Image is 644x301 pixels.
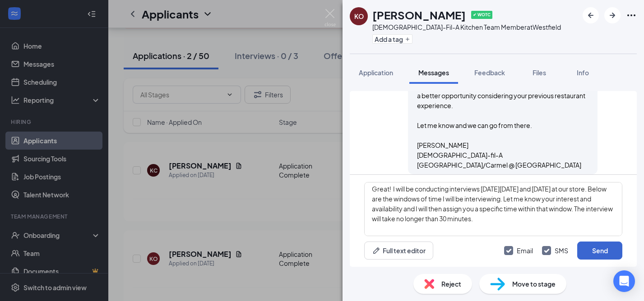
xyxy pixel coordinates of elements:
button: ArrowLeftNew [583,7,599,23]
textarea: Great! I will be conducting interviews [DATE][DATE] and [DATE] at our store. Below are the window... [364,182,622,236]
button: PlusAdd a tag [372,34,412,44]
span: Feedback [474,68,505,77]
span: Files [533,68,546,77]
h1: [PERSON_NAME] [372,7,466,23]
span: Info [577,68,589,77]
span: Move to stage [512,279,556,289]
svg: Plus [405,36,410,42]
svg: ArrowLeftNew [585,10,596,21]
button: Full text editorPen [364,242,433,260]
svg: ArrowRight [607,10,618,21]
svg: Ellipses [626,10,637,21]
span: ✔ WOTC [471,11,492,19]
span: Application [359,68,393,77]
svg: Pen [372,246,381,255]
div: Open Intercom Messenger [613,270,635,292]
span: Messages [418,68,449,77]
span: Reject [441,279,461,289]
button: ArrowRight [604,7,621,23]
div: KO [354,12,364,21]
button: Send [577,242,622,260]
div: [DEMOGRAPHIC_DATA]-Fil-A Kitchen Team Member at Westfield [372,23,561,32]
